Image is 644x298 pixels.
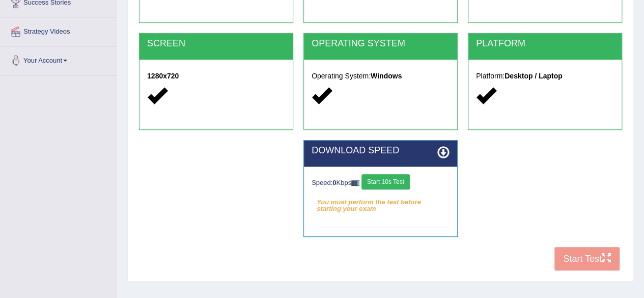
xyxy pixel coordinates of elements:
[371,72,402,80] strong: Windows
[361,174,410,189] button: Start 10s Test
[147,39,285,49] h2: SCREEN
[1,17,117,43] a: Strategy Videos
[476,39,614,49] h2: PLATFORM
[312,146,450,156] h2: DOWNLOAD SPEED
[476,72,614,80] h5: Platform:
[332,179,336,186] strong: 0
[312,72,450,80] h5: Operating System:
[351,180,359,186] img: ajax-loader-fb-connection.gif
[147,72,179,80] strong: 1280x720
[505,72,563,80] strong: Desktop / Laptop
[312,195,450,210] em: You must perform the test before starting your exam
[312,39,450,49] h2: OPERATING SYSTEM
[312,174,450,192] div: Speed: Kbps
[1,46,117,72] a: Your Account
